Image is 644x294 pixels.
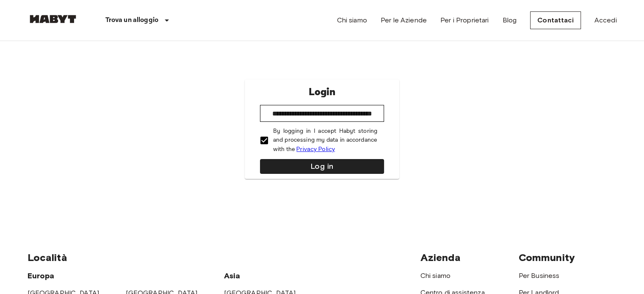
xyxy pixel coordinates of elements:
a: Chi siamo [420,272,451,280]
p: Trova un alloggio [105,15,159,25]
span: Località [28,251,67,264]
a: Contattaci [530,11,581,29]
p: Login [308,85,335,100]
a: Per le Aziende [381,15,427,25]
span: Community [519,251,575,264]
span: Europa [28,271,55,280]
img: Habyt [28,15,78,23]
a: Per Business [519,272,560,280]
a: Accedi [594,15,617,25]
a: Chi siamo [337,15,367,25]
a: Privacy Policy [296,146,335,153]
span: Asia [224,271,240,280]
a: Blog [502,15,517,25]
a: Per i Proprietari [440,15,489,25]
button: Log in [260,159,384,174]
p: By logging in I accept Habyt storing and processing my data in accordance with the [273,127,377,154]
span: Azienda [420,251,461,264]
